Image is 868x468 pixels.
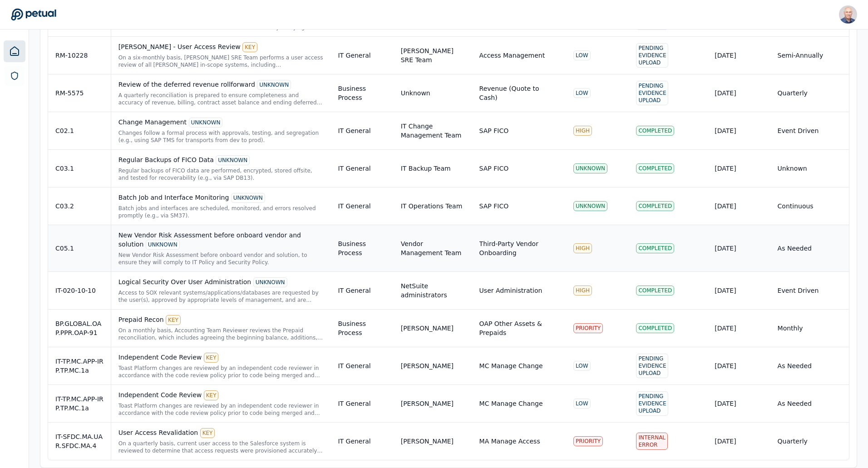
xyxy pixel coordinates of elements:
[55,126,104,135] div: C02.1
[770,347,849,384] td: As Needed
[573,243,592,253] div: HIGH
[330,309,393,347] td: Business Process
[118,327,324,341] div: On a monthly basis, Accounting Team Reviewer reviews the Prepaid reconciliation, which includes a...
[636,354,668,378] div: Pending Evidence Upload
[401,399,454,408] div: [PERSON_NAME]
[770,384,849,422] td: As Needed
[479,51,545,60] div: Access Management
[118,277,324,287] div: Logical Security Over User Administration
[636,323,674,333] div: Completed
[573,399,591,409] div: LOW
[257,80,291,90] div: UNKNOWN
[479,286,542,295] div: User Administration
[401,164,451,173] div: IT Backup Team
[401,437,454,446] div: [PERSON_NAME]
[715,202,763,211] div: [DATE]
[55,202,104,211] div: C03.2
[330,149,393,187] td: IT General
[573,50,591,60] div: LOW
[401,89,430,98] div: Unknown
[715,324,763,333] div: [DATE]
[55,357,104,375] div: IT-TP.MC.APP-IRP.TP.MC.1a
[118,118,324,128] div: Change Management
[479,164,509,173] div: SAP FICO
[200,428,215,438] div: KEY
[715,437,763,446] div: [DATE]
[55,432,104,450] div: IT-SFDC.MA.UAR.SFDC.MA.4
[330,384,393,422] td: IT General
[770,74,849,112] td: Quarterly
[401,361,454,370] div: [PERSON_NAME]
[636,163,674,173] div: Completed
[166,315,181,325] div: KEY
[330,271,393,309] td: IT General
[479,202,509,211] div: SAP FICO
[118,440,324,454] div: On a quarterly basis, current user access to the Salesforce system is reviewed to determine that ...
[479,239,559,257] div: Third-Party Vendor Onboarding
[715,89,763,98] div: [DATE]
[204,353,219,363] div: KEY
[118,353,324,363] div: Independent Code Review
[204,390,219,400] div: KEY
[118,365,324,379] div: Toast Platform changes are reviewed by an independent code reviewer in accordance with the code r...
[770,149,849,187] td: Unknown
[770,271,849,309] td: Event Driven
[118,315,324,325] div: Prepaid Recon
[636,201,674,211] div: Completed
[118,193,324,203] div: Batch Job and Interface Monitoring
[146,240,180,250] div: UNKNOWN
[479,399,543,408] div: MC Manage Change
[573,163,607,173] div: UNKNOWN
[715,399,763,408] div: [DATE]
[330,347,393,384] td: IT General
[479,437,540,446] div: MA Manage Access
[330,187,393,225] td: IT General
[636,126,674,136] div: Completed
[401,46,465,64] div: [PERSON_NAME] SRE Team
[55,89,104,98] div: RM-5575
[573,88,591,98] div: LOW
[55,51,104,60] div: RM-10228
[715,164,763,173] div: [DATE]
[189,118,223,128] div: UNKNOWN
[715,51,763,60] div: [DATE]
[401,239,465,257] div: Vendor Management Team
[715,244,763,253] div: [DATE]
[573,126,592,136] div: HIGH
[401,281,465,300] div: NetSuite administrators
[770,422,849,460] td: Quarterly
[55,394,104,413] div: IT-TP.MC.APP-IRP.TP.MC.1a
[118,231,324,250] div: New Vendor Risk Assessment before onboard vendor and solution
[636,43,668,68] div: Pending Evidence Upload
[479,319,559,337] div: OAP Other Assets & Prepaids
[242,42,257,52] div: KEY
[5,66,25,86] a: SOC 1 Reports
[118,92,324,106] div: A quarterly reconciliation is prepared to ensure completeness and accuracy of revenue, billing, c...
[118,402,324,417] div: Toast Platform changes are reviewed by an independent code reviewer in accordance with the code r...
[636,81,668,105] div: Pending Evidence Upload
[479,361,543,370] div: MC Manage Change
[573,201,607,211] div: UNKNOWN
[715,126,763,135] div: [DATE]
[330,112,393,149] td: IT General
[715,286,763,295] div: [DATE]
[573,361,591,371] div: LOW
[216,155,250,165] div: UNKNOWN
[573,286,592,296] div: HIGH
[401,324,454,333] div: [PERSON_NAME]
[55,286,104,295] div: IT-020-10-10
[636,391,668,416] div: Pending Evidence Upload
[573,323,603,333] div: PRIORITY
[253,277,287,287] div: UNKNOWN
[118,129,324,144] div: Changes follow a formal process with approvals, testing, and segregation (e.g., using SAP TMS for...
[330,225,393,271] td: Business Process
[11,8,56,21] a: Go to Dashboard
[770,187,849,225] td: Continuous
[4,40,25,62] a: Dashboard
[118,390,324,400] div: Independent Code Review
[231,193,265,203] div: UNKNOWN
[770,36,849,74] td: Semi-Annually
[118,428,324,438] div: User Access Revalidation
[573,436,603,446] div: PRIORITY
[118,42,324,52] div: [PERSON_NAME] - User Access Review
